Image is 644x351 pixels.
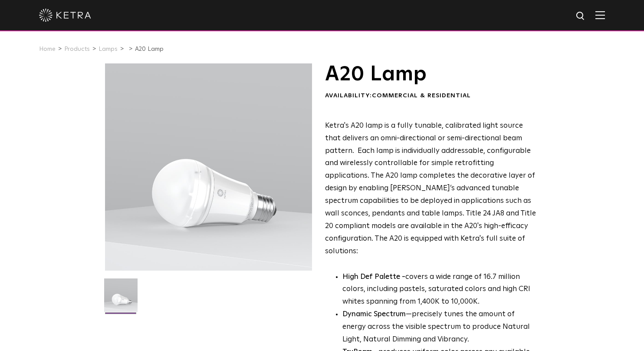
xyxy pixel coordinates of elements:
[39,46,56,52] a: Home
[342,311,406,318] strong: Dynamic Spectrum
[104,278,138,318] img: A20-Lamp-2021-Web-Square
[575,11,586,22] img: search icon
[342,273,405,281] strong: High Def Palette -
[39,9,91,22] img: ketra-logo-2019-white
[99,46,118,52] a: Lamps
[135,46,164,52] a: A20 Lamp
[342,308,536,346] li: —precisely tunes the amount of energy across the visible spectrum to produce Natural Light, Natur...
[372,93,471,99] span: Commercial & Residential
[325,92,536,100] div: Availability:
[325,122,536,255] span: Ketra's A20 lamp is a fully tunable, calibrated light source that delivers an omni-directional or...
[342,271,536,309] p: covers a wide range of 16.7 million colors, including pastels, saturated colors and high CRI whit...
[595,11,605,19] img: Hamburger%20Nav.svg
[325,63,536,85] h1: A20 Lamp
[64,46,90,52] a: Products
